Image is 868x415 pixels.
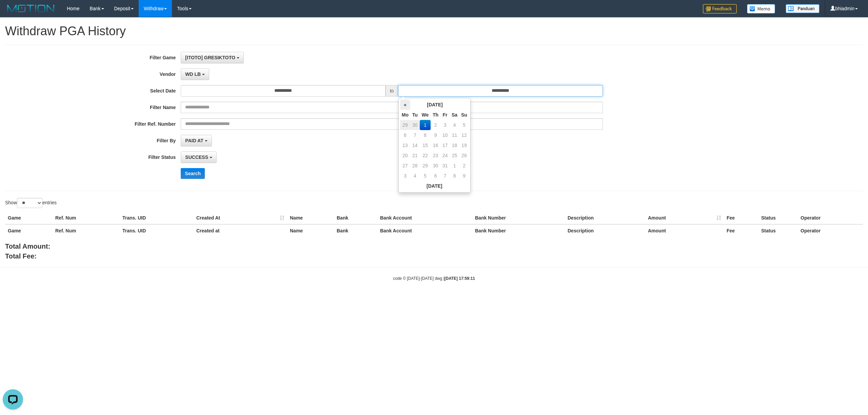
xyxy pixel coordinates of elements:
[450,161,459,171] td: 1
[747,4,775,14] img: Button%20Memo.svg
[440,130,450,140] td: 10
[420,171,431,181] td: 5
[431,140,440,150] td: 16
[181,52,243,63] button: [ITOTO] GRESIKTOTO
[410,161,420,171] td: 28
[440,110,450,120] th: Fr
[431,110,440,120] th: Th
[400,171,410,181] td: 3
[5,198,57,208] label: Show entries
[472,212,565,224] th: Bank Number
[440,120,450,130] td: 3
[459,171,469,181] td: 9
[459,150,469,161] td: 26
[459,140,469,150] td: 19
[459,130,469,140] td: 12
[185,154,208,160] span: SUCCESS
[400,150,410,161] td: 20
[440,140,450,150] td: 17
[786,4,820,13] img: panduan.png
[431,150,440,161] td: 23
[185,138,203,143] span: PAID AT
[410,150,420,161] td: 21
[410,120,420,130] td: 30
[386,85,398,97] span: to
[450,150,459,161] td: 25
[194,212,287,224] th: Created At
[431,161,440,171] td: 30
[3,3,23,23] button: Open LiveChat chat widget
[450,140,459,150] td: 18
[400,110,410,120] th: Mo
[181,168,205,179] button: Search
[181,68,209,80] button: WD LB
[120,224,194,237] th: Trans. UID
[440,150,450,161] td: 24
[645,212,724,224] th: Amount
[120,212,194,224] th: Trans. UID
[194,224,287,237] th: Created at
[758,224,798,237] th: Status
[420,130,431,140] td: 8
[459,161,469,171] td: 2
[431,130,440,140] td: 9
[724,224,758,237] th: Fee
[410,171,420,181] td: 4
[185,71,201,77] span: WD LB
[420,161,431,171] td: 29
[5,3,57,14] img: MOTION_logo.png
[459,120,469,130] td: 5
[431,171,440,181] td: 6
[5,24,863,38] h1: Withdraw PGA History
[440,171,450,181] td: 7
[565,212,645,224] th: Description
[410,100,459,110] th: [DATE]
[393,276,475,281] small: code © [DATE]-[DATE] dwg |
[410,140,420,150] td: 14
[53,224,120,237] th: Ref. Num
[400,140,410,150] td: 13
[450,130,459,140] td: 11
[400,181,469,191] th: [DATE]
[450,120,459,130] td: 4
[450,171,459,181] td: 8
[53,212,120,224] th: Ref. Num
[565,224,645,237] th: Description
[431,120,440,130] td: 2
[445,276,475,281] strong: [DATE] 17:59:11
[400,130,410,140] td: 6
[17,198,42,208] select: Showentries
[400,120,410,130] td: 29
[450,110,459,120] th: Sa
[459,110,469,120] th: Su
[185,55,235,60] span: [ITOTO] GRESIKTOTO
[400,161,410,171] td: 27
[377,212,472,224] th: Bank Account
[758,212,798,224] th: Status
[400,100,410,110] th: «
[440,161,450,171] td: 31
[645,224,724,237] th: Amount
[181,135,212,146] button: PAID AT
[420,120,431,130] td: 1
[377,224,472,237] th: Bank Account
[798,224,863,237] th: Operator
[420,110,431,120] th: We
[724,212,758,224] th: Fee
[472,224,565,237] th: Bank Number
[334,224,377,237] th: Bank
[420,140,431,150] td: 15
[703,4,737,14] img: Feedback.jpg
[181,151,217,163] button: SUCCESS
[5,212,53,224] th: Game
[410,130,420,140] td: 7
[798,212,863,224] th: Operator
[5,224,53,237] th: Game
[5,252,37,260] b: Total Fee:
[334,212,377,224] th: Bank
[410,110,420,120] th: Tu
[287,224,334,237] th: Name
[287,212,334,224] th: Name
[5,243,50,250] b: Total Amount:
[420,150,431,161] td: 22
